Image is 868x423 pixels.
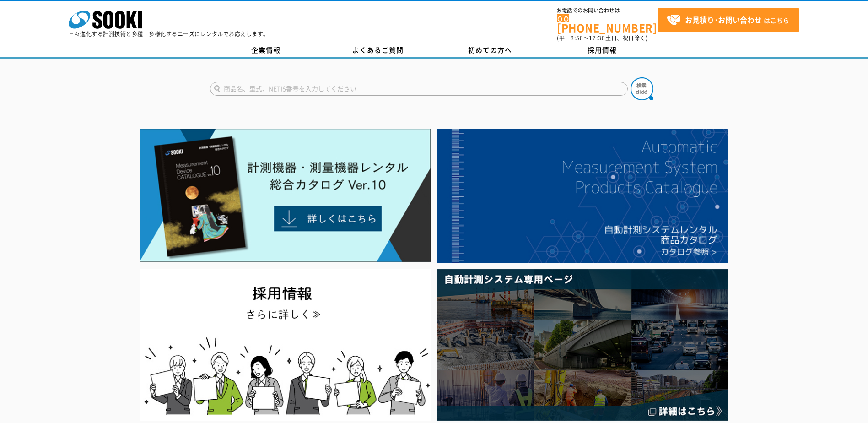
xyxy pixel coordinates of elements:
[322,43,434,57] a: よくあるご質問
[69,31,269,37] p: 日々進化する計測技術と多種・多様化するニーズにレンタルでお応えします。
[546,43,658,57] a: 採用情報
[667,13,789,27] span: はこちら
[140,129,431,262] img: Catalog Ver10
[571,34,583,42] span: 8:50
[631,77,653,100] img: btn_search.png
[434,43,546,57] a: 初めての方へ
[210,82,628,96] input: 商品名、型式、NETIS番号を入力してください
[589,34,605,42] span: 17:30
[557,14,658,33] a: [PHONE_NUMBER]
[557,8,658,13] span: お電話でのお問い合わせは
[685,14,762,25] strong: お見積り･お問い合わせ
[437,129,728,263] img: 自動計測システムカタログ
[468,45,512,55] span: 初めての方へ
[140,269,431,421] img: SOOKI recruit
[210,43,322,57] a: 企業情報
[437,269,728,421] img: 自動計測システム専用ページ
[557,34,647,42] span: (平日 ～ 土日、祝日除く)
[658,8,799,32] a: お見積り･お問い合わせはこちら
